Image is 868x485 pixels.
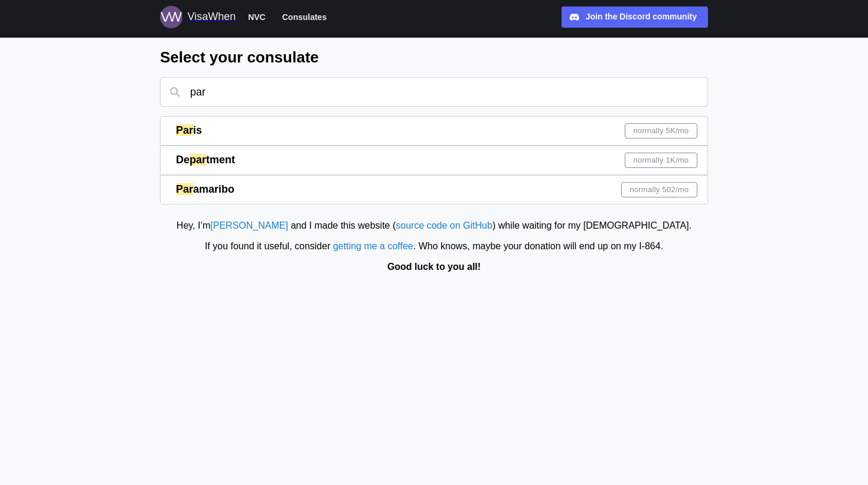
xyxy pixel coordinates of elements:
input: Atlantis [160,77,708,107]
a: Join the Discord community [562,6,708,28]
img: Logo for VisaWhen [160,6,182,28]
mark: par [190,154,206,166]
button: Consulates [277,9,332,25]
span: De [176,154,190,166]
mark: Par [176,124,193,136]
span: amaribo [193,183,234,195]
div: VisaWhen [187,9,236,25]
div: If you found it useful, consider . Who knows, maybe your donation will end up on my I‑864. [6,239,862,254]
a: Departmentnormally 1K/mo [160,146,708,175]
span: normally 1K /mo [634,153,689,167]
div: Hey, I’m and I made this website ( ) while waiting for my [DEMOGRAPHIC_DATA]. [6,219,862,233]
span: tment [206,154,235,166]
span: normally 502 /mo [629,183,688,197]
span: is [193,124,202,136]
a: [PERSON_NAME] [210,220,288,230]
button: NVC [243,9,271,25]
span: NVC [248,10,266,24]
span: normally 5K /mo [634,124,689,138]
a: getting me a coffee [333,241,413,251]
a: Parisnormally 5K/mo [160,116,708,146]
div: Good luck to you all! [6,260,862,275]
div: Join the Discord community [586,11,697,24]
a: Paramaribonormally 502/mo [160,175,708,204]
h2: Select your consulate [160,47,708,68]
span: Consulates [282,10,327,24]
a: source code on GitHub [396,220,492,230]
mark: Par [176,183,193,195]
a: Logo for VisaWhen VisaWhen [160,6,236,28]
